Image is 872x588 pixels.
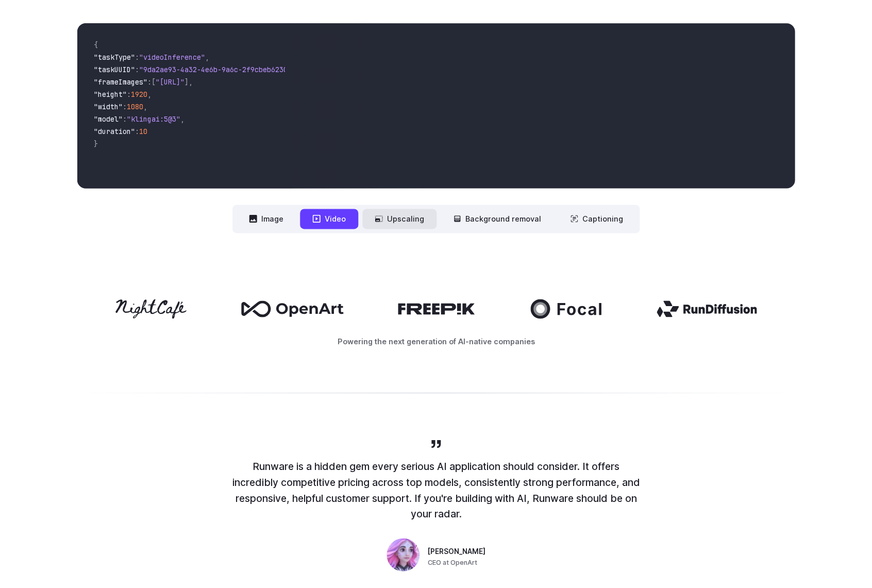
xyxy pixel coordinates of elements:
span: "width" [94,102,123,111]
button: Image [237,209,296,229]
span: 10 [139,127,147,136]
span: [PERSON_NAME] [428,546,485,557]
span: : [127,90,131,99]
span: : [123,102,127,111]
span: : [135,53,139,62]
span: 1920 [131,90,147,99]
span: "videoInference" [139,53,205,62]
p: Powering the next generation of AI-native companies [77,335,795,347]
span: ] [185,77,189,87]
span: "9da2ae93-4a32-4e6b-9a6c-2f9cbeb62301" [139,65,296,74]
span: { [94,40,98,49]
span: } [94,139,98,148]
img: Person [387,538,420,571]
span: : [123,114,127,124]
span: , [180,114,185,124]
span: [ [152,77,156,87]
span: "height" [94,90,127,99]
span: CEO at OpenArt [428,557,477,567]
span: : [135,65,139,74]
span: "frameImages" [94,77,147,87]
span: "[URL]" [156,77,185,87]
span: , [205,53,209,62]
span: 1080 [127,102,143,111]
span: "klingai:5@3" [127,114,180,124]
p: Runware is a hidden gem every serious AI application should consider. It offers incredibly compet... [230,458,642,522]
button: Upscaling [362,209,437,229]
span: : [147,77,152,87]
span: "duration" [94,127,135,136]
button: Background removal [441,209,554,229]
span: "taskType" [94,53,135,62]
span: , [147,90,152,99]
span: , [143,102,147,111]
span: "taskUUID" [94,65,135,74]
button: Video [300,209,358,229]
span: , [189,77,193,87]
span: "model" [94,114,123,124]
span: : [135,127,139,136]
button: Captioning [558,209,635,229]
